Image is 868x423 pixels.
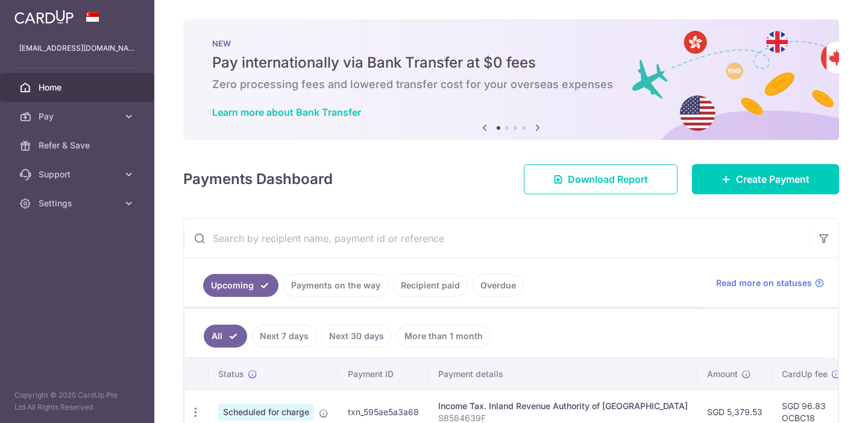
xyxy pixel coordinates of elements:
h4: Payments Dashboard [183,168,333,190]
span: Download Report [568,172,648,186]
th: Payment details [429,358,697,390]
span: Home [39,81,118,94]
div: Income Tax. Inland Revenue Authority of [GEOGRAPHIC_DATA] [438,400,688,412]
img: Bank transfer banner [183,19,839,140]
span: Support [39,168,118,180]
span: Pay [39,110,118,122]
a: Learn more about Bank Transfer [212,106,361,118]
img: CardUp [14,10,74,24]
span: Scheduled for charge [218,404,314,421]
a: Overdue [473,274,524,297]
a: Download Report [524,164,678,194]
th: Payment ID [338,358,429,390]
a: Recipient paid [393,274,468,297]
a: Upcoming [203,274,278,297]
a: More than 1 month [397,325,491,348]
a: All [204,325,247,348]
a: Payments on the way [283,274,388,297]
span: Status [218,368,244,380]
span: Amount [707,368,738,380]
a: Read more on statuses [716,277,824,289]
span: Settings [39,197,118,209]
span: Create Payment [736,172,810,186]
span: Read more on statuses [716,277,812,289]
p: [EMAIL_ADDRESS][DOMAIN_NAME] [19,42,135,54]
span: Refer & Save [39,139,118,151]
h5: Pay internationally via Bank Transfer at $0 fees [212,53,810,72]
a: Next 7 days [252,325,316,348]
p: NEW [212,39,810,48]
input: Search by recipient name, payment id or reference [184,219,810,258]
a: Create Payment [692,164,839,194]
span: CardUp fee [782,368,828,380]
a: Next 30 days [321,325,392,348]
h6: Zero processing fees and lowered transfer cost for your overseas expenses [212,77,810,92]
